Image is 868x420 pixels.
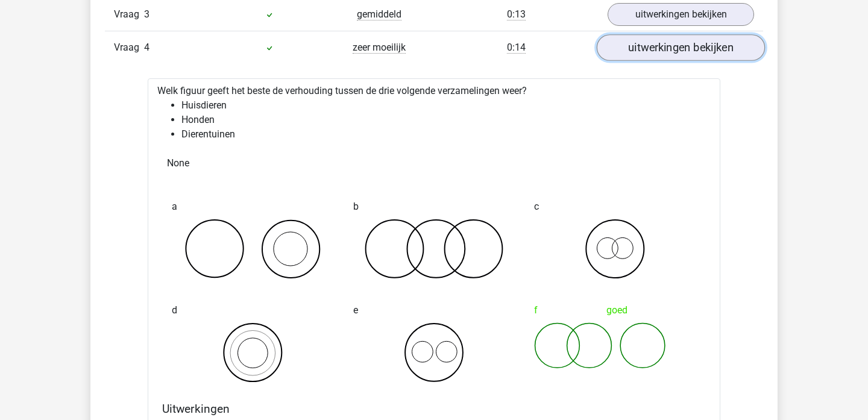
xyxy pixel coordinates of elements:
[534,298,538,322] span: f
[597,34,765,61] a: uitwerkingen bekijken
[353,298,358,322] span: e
[172,298,177,322] span: d
[157,151,711,175] div: None
[181,113,711,127] li: Honden
[162,402,706,416] h4: Uitwerkingen
[507,8,526,20] span: 0:13
[357,8,401,20] span: gemiddeld
[181,127,711,142] li: Dierentuinen
[534,298,696,322] div: goed
[144,42,149,53] span: 4
[353,195,359,219] span: b
[144,8,149,20] span: 3
[353,42,406,54] span: zeer moeilijk
[114,40,144,55] span: Vraag
[181,98,711,113] li: Huisdieren
[114,7,144,22] span: Vraag
[507,42,526,54] span: 0:14
[608,3,754,26] a: uitwerkingen bekijken
[172,195,177,219] span: a
[534,195,539,219] span: c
